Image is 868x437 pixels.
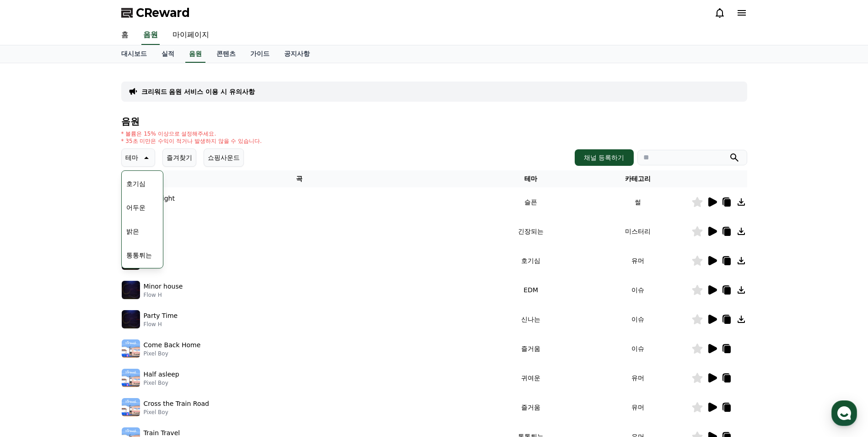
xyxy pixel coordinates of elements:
td: 유머 [584,363,691,393]
button: 호기심 [123,174,149,194]
span: 홈 [29,304,34,311]
p: Party Time [144,311,178,321]
td: 유머 [584,246,691,275]
a: CReward [121,5,190,20]
p: Pixel Boy [144,379,179,387]
p: Minor house [144,282,183,291]
a: 음원 [141,26,160,45]
img: music [122,398,140,416]
p: 테마 [125,151,138,164]
span: 대화 [84,305,95,312]
p: * 볼륨은 15% 이상으로 설정해주세요. [121,130,262,137]
td: 미스터리 [584,217,691,246]
td: 신나는 [477,305,584,334]
td: 슬픈 [477,187,584,217]
a: 홈 [114,26,136,45]
p: Sad Night [144,194,175,203]
a: 콘텐츠 [209,45,243,63]
td: 즐거움 [477,393,584,422]
button: 쇼핑사운드 [204,148,244,167]
p: Half asleep [144,370,179,379]
a: 설정 [118,290,176,313]
span: CReward [136,5,190,20]
p: Pixel Boy [144,350,201,357]
td: 이슈 [584,334,691,363]
a: 홈 [3,290,60,313]
th: 카테고리 [584,170,691,187]
a: 가이드 [243,45,277,63]
a: 마이페이지 [165,26,216,45]
a: 대화 [60,290,118,313]
button: 어두운 [123,197,149,218]
img: music [122,310,140,328]
a: 공지사항 [277,45,317,63]
td: 썰 [584,187,691,217]
td: 귀여운 [477,363,584,393]
p: Flow H [144,291,183,299]
a: 크리워드 음원 서비스 이용 시 유의사항 [141,87,255,96]
img: music [122,339,140,358]
p: Come Back Home [144,340,201,350]
th: 곡 [121,170,478,187]
th: 테마 [477,170,584,187]
a: 실적 [154,45,182,63]
p: * 35초 미만은 수익이 적거나 발생하지 않을 수 있습니다. [121,137,262,145]
a: 대시보드 [114,45,154,63]
button: 채널 등록하기 [575,149,633,166]
button: 즐겨찾기 [162,148,196,167]
img: music [122,369,140,387]
p: Flow H [144,321,178,328]
button: 밝은 [123,221,143,241]
td: EDM [477,275,584,305]
td: 유머 [584,393,691,422]
td: 긴장되는 [477,217,584,246]
h4: 음원 [121,116,747,126]
button: 테마 [121,148,155,167]
p: Cross the Train Road [144,399,209,409]
p: Pixel Boy [144,409,209,416]
a: 음원 [185,45,205,63]
button: 통통튀는 [123,245,156,265]
td: 이슈 [584,275,691,305]
span: 설정 [141,304,152,311]
td: 이슈 [584,305,691,334]
img: music [122,281,140,299]
td: 즐거움 [477,334,584,363]
td: 호기심 [477,246,584,275]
